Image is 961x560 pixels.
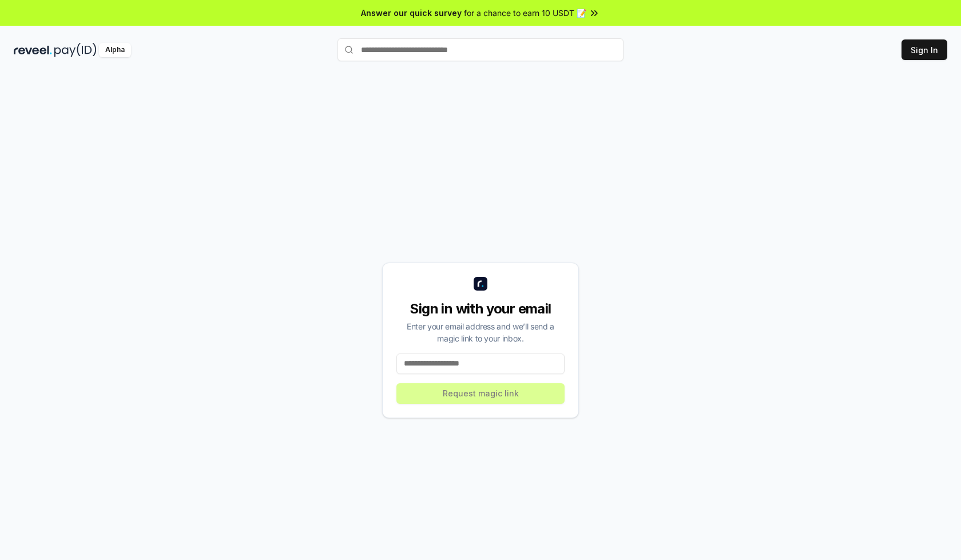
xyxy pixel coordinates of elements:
[396,300,565,318] div: Sign in with your email
[361,7,462,19] span: Answer our quick survey
[14,43,52,57] img: reveel_dark
[54,43,97,57] img: pay_id
[474,277,487,291] img: logo_small
[396,320,565,344] div: Enter your email address and we’ll send a magic link to your inbox.
[99,43,131,57] div: Alpha
[464,7,586,19] span: for a chance to earn 10 USDT 📝
[902,39,947,60] button: Sign In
